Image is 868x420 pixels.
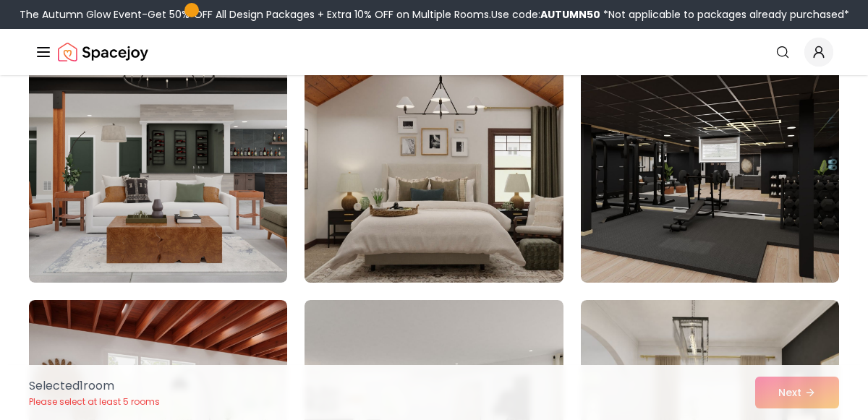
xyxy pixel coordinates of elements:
[35,29,833,75] nav: Global
[58,38,148,67] img: Spacejoy Logo
[29,396,160,408] p: Please select at least 5 rooms
[491,7,600,22] span: Use code:
[29,51,287,283] img: Room room-25
[600,7,849,22] span: *Not applicable to packages already purchased*
[298,46,569,288] img: Room room-26
[58,38,148,67] a: Spacejoy
[581,51,839,283] img: Room room-27
[20,7,849,22] div: The Autumn Glow Event-Get 50% OFF All Design Packages + Extra 10% OFF on Multiple Rooms.
[29,377,160,395] p: Selected 1 room
[540,7,600,22] b: AUTUMN50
